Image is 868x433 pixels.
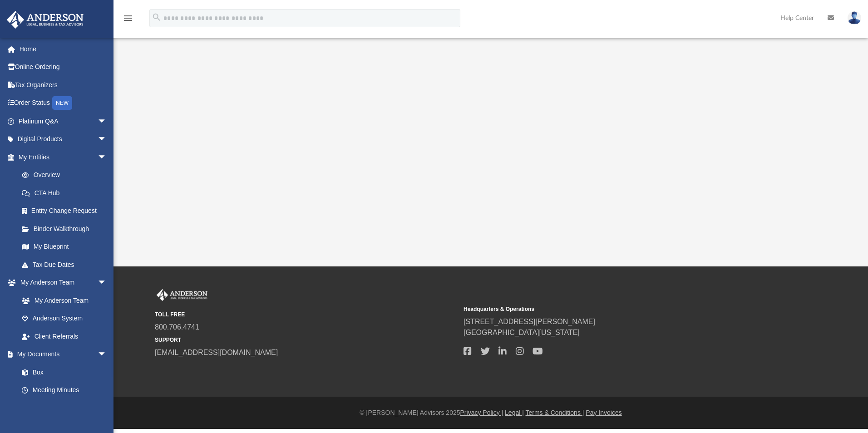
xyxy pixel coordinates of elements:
[98,274,116,292] span: arrow_drop_down
[464,318,595,325] a: [STREET_ADDRESS][PERSON_NAME]
[505,409,524,416] a: Legal |
[13,327,116,345] a: Client Referrals
[6,148,120,166] a: My Entitiesarrow_drop_down
[13,291,111,310] a: My Anderson Team
[13,238,116,256] a: My Blueprint
[155,349,278,356] a: [EMAIL_ADDRESS][DOMAIN_NAME]
[98,112,116,131] span: arrow_drop_down
[13,381,116,399] a: Meeting Minutes
[464,305,766,313] small: Headquarters & Operations
[123,13,133,24] i: menu
[123,17,133,24] a: menu
[6,112,120,130] a: Platinum Q&Aarrow_drop_down
[13,220,120,238] a: Binder Walkthrough
[13,202,120,220] a: Entity Change Request
[155,289,209,301] img: Anderson Advisors Platinum Portal
[6,130,120,148] a: Digital Productsarrow_drop_down
[155,310,457,319] small: TOLL FREE
[4,11,86,29] img: Anderson Advisors Platinum Portal
[460,409,503,416] a: Privacy Policy |
[152,12,162,22] i: search
[6,58,120,76] a: Online Ordering
[6,345,116,364] a: My Documentsarrow_drop_down
[13,184,120,202] a: CTA Hub
[98,130,116,149] span: arrow_drop_down
[13,166,120,184] a: Overview
[155,323,199,331] a: 800.706.4741
[526,409,584,416] a: Terms & Conditions |
[155,336,457,344] small: SUPPORT
[13,256,120,274] a: Tax Due Dates
[13,310,116,328] a: Anderson System
[13,363,111,381] a: Box
[98,148,116,167] span: arrow_drop_down
[464,329,580,336] a: [GEOGRAPHIC_DATA][US_STATE]
[52,96,72,110] div: NEW
[6,40,120,58] a: Home
[6,274,116,292] a: My Anderson Teamarrow_drop_down
[848,11,861,25] img: User Pic
[6,76,120,94] a: Tax Organizers
[113,408,868,418] div: © [PERSON_NAME] Advisors 2025
[6,94,120,113] a: Order StatusNEW
[586,409,621,416] a: Pay Invoices
[13,399,111,417] a: Forms Library
[98,345,116,364] span: arrow_drop_down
